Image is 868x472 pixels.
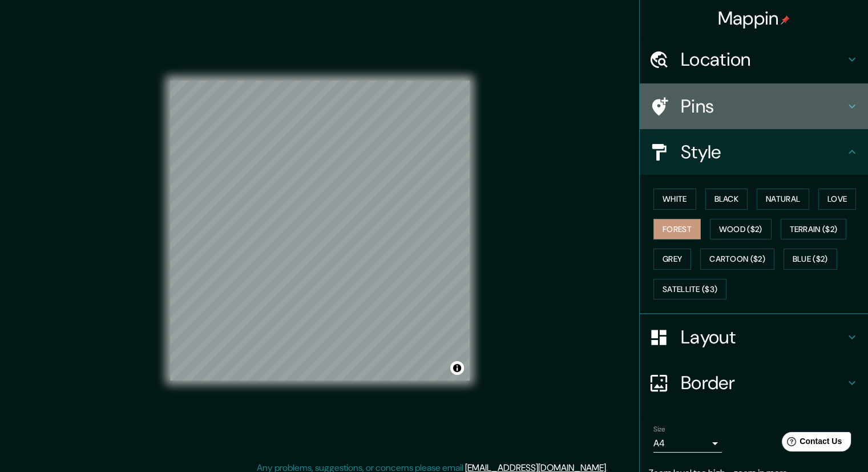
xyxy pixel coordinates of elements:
[653,425,665,434] label: Size
[653,189,696,210] button: White
[653,219,701,240] button: Forest
[640,314,868,360] div: Layout
[766,427,855,459] iframe: Help widget launcher
[781,219,847,240] button: Terrain ($2)
[640,129,868,175] div: Style
[640,83,868,129] div: Pins
[653,434,722,453] div: A4
[700,249,774,270] button: Cartoon ($2)
[757,189,809,210] button: Natural
[450,361,464,375] button: Toggle attribution
[781,15,790,25] img: pin-icon.png
[653,279,726,300] button: Satellite ($3)
[640,360,868,406] div: Border
[653,249,691,270] button: Grey
[681,95,845,118] h4: Pins
[718,7,790,30] h4: Mappin
[681,371,845,394] h4: Border
[640,37,868,82] div: Location
[681,141,845,163] h4: Style
[681,48,845,71] h4: Location
[710,219,772,240] button: Wood ($2)
[170,81,470,381] canvas: Map
[818,189,856,210] button: Love
[705,189,748,210] button: Black
[681,326,845,349] h4: Layout
[784,249,837,270] button: Blue ($2)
